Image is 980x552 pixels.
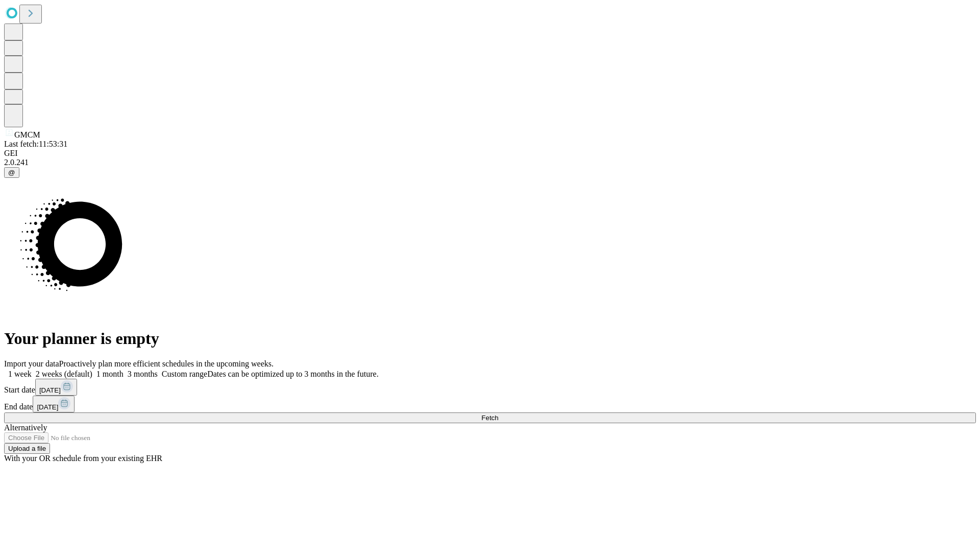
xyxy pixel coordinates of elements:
[4,359,59,368] span: Import your data
[4,423,47,432] span: Alternatively
[35,379,77,396] button: [DATE]
[4,167,19,178] button: @
[37,403,58,411] span: [DATE]
[207,370,378,378] span: Dates can be optimized up to 3 months in the future.
[4,158,976,167] div: 2.0.241
[481,414,498,422] span: Fetch
[4,396,976,412] div: End date
[4,379,976,396] div: Start date
[4,443,50,454] button: Upload a file
[128,370,158,378] span: 3 months
[8,169,15,176] span: @
[14,130,40,139] span: GMCM
[33,396,75,412] button: [DATE]
[162,370,207,378] span: Custom range
[8,370,32,378] span: 1 week
[4,412,976,423] button: Fetch
[4,329,976,348] h1: Your planner is empty
[4,140,67,148] span: Last fetch: 11:53:31
[39,386,61,394] span: [DATE]
[4,454,162,463] span: With your OR schedule from your existing EHR
[59,359,274,368] span: Proactively plan more efficient schedules in the upcoming weeks.
[96,370,124,378] span: 1 month
[36,370,92,378] span: 2 weeks (default)
[4,149,976,158] div: GEI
